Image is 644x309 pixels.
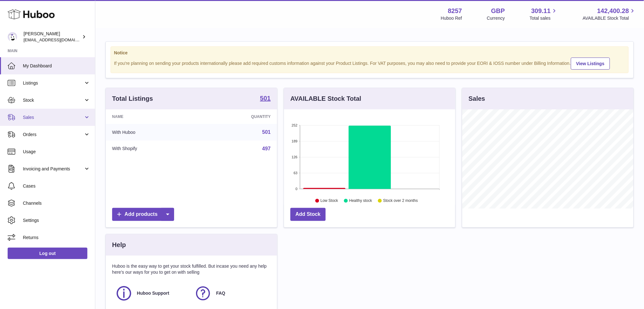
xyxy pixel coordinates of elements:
[448,7,462,15] strong: 8257
[260,95,271,103] a: 501
[597,7,629,15] span: 142,400.28
[262,129,271,135] a: 501
[292,155,297,159] text: 126
[115,285,188,302] a: Huboo Support
[23,217,90,223] span: Settings
[530,7,558,21] a: 309.11 Total sales
[23,97,84,103] span: Stock
[441,15,462,21] div: Huboo Ref
[349,199,372,203] text: Healthy stock
[290,94,361,103] h3: AVAILABLE Stock Total
[383,199,418,203] text: Stock over 2 months
[571,58,610,70] a: View Listings
[292,123,297,127] text: 252
[260,95,271,101] strong: 501
[295,187,297,191] text: 0
[106,141,198,157] td: With Shopify
[487,15,505,21] div: Currency
[137,290,169,296] span: Huboo Support
[106,109,198,124] th: Name
[114,57,625,70] div: If you're planning on sending your products internationally please add required customs informati...
[292,139,297,143] text: 189
[321,199,338,203] text: Low Stock
[469,94,485,103] h3: Sales
[24,37,93,42] span: [EMAIL_ADDRESS][DOMAIN_NAME]
[216,290,225,296] span: FAQ
[114,50,625,56] strong: Notice
[106,124,198,141] td: With Huboo
[112,208,174,221] a: Add products
[290,208,326,221] a: Add Stock
[8,32,17,42] img: don@skinsgolf.com
[294,171,297,175] text: 63
[112,94,153,103] h3: Total Listings
[23,63,90,69] span: My Dashboard
[112,263,271,275] p: Huboo is the easy way to get your stock fulfilled. But incase you need any help here's our ways f...
[23,183,90,189] span: Cases
[23,114,84,120] span: Sales
[23,80,84,86] span: Listings
[24,31,81,43] div: [PERSON_NAME]
[491,7,505,15] strong: GBP
[198,109,277,124] th: Quantity
[583,7,636,21] a: 142,400.28 AVAILABLE Stock Total
[23,149,90,155] span: Usage
[531,7,551,15] span: 309.11
[262,146,271,151] a: 497
[112,241,126,249] h3: Help
[583,15,636,21] span: AVAILABLE Stock Total
[530,15,558,21] span: Total sales
[23,235,90,241] span: Returns
[23,200,90,206] span: Channels
[8,248,87,259] a: Log out
[23,132,84,138] span: Orders
[194,285,267,302] a: FAQ
[23,166,84,172] span: Invoicing and Payments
